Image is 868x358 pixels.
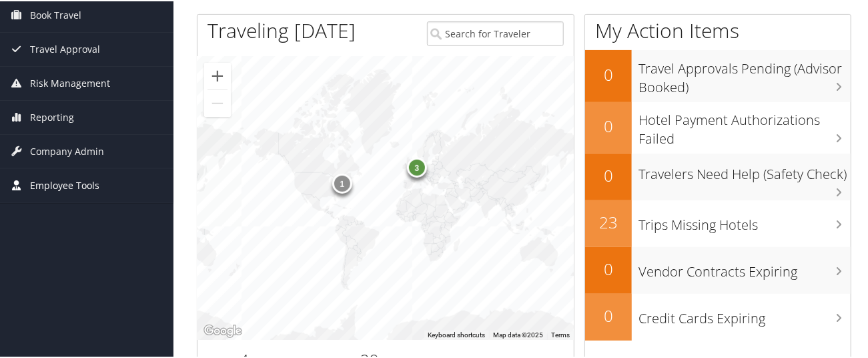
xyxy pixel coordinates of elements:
[585,49,851,100] a: 0Travel Approvals Pending (Advisor Booked)
[201,321,245,339] img: Google
[585,303,632,326] h2: 0
[638,254,851,280] h3: Vendor Contracts Expiring
[30,134,104,167] span: Company Admin
[585,163,632,186] h2: 0
[638,51,851,96] h3: Travel Approvals Pending (Advisor Booked)
[638,301,851,327] h3: Credit Cards Expiring
[30,65,110,99] span: Risk Management
[30,100,74,133] span: Reporting
[30,31,100,65] span: Travel Approval
[551,330,570,337] a: Terms (opens in new tab)
[207,15,356,43] h1: Traveling [DATE]
[585,114,632,136] h2: 0
[585,199,851,246] a: 23Trips Missing Hotels
[332,172,352,192] div: 1
[638,157,851,182] h3: Travelers Need Help (Safety Check)
[585,15,851,43] h1: My Action Items
[493,330,543,337] span: Map data ©2025
[585,101,851,152] a: 0Hotel Payment Authorizations Failed
[30,168,99,201] span: Employee Tools
[407,156,427,176] div: 3
[585,210,632,232] h2: 23
[204,89,231,116] button: Zoom out
[585,293,851,339] a: 0Credit Cards Expiring
[585,62,632,85] h2: 0
[428,329,485,339] button: Keyboard shortcuts
[201,321,245,339] a: Open this area in Google Maps (opens a new window)
[585,256,632,279] h2: 0
[585,152,851,199] a: 0Travelers Need Help (Safety Check)
[638,208,851,233] h3: Trips Missing Hotels
[585,246,851,293] a: 0Vendor Contracts Expiring
[427,20,564,45] input: Search for Traveler
[638,103,851,147] h3: Hotel Payment Authorizations Failed
[204,61,231,88] button: Zoom in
